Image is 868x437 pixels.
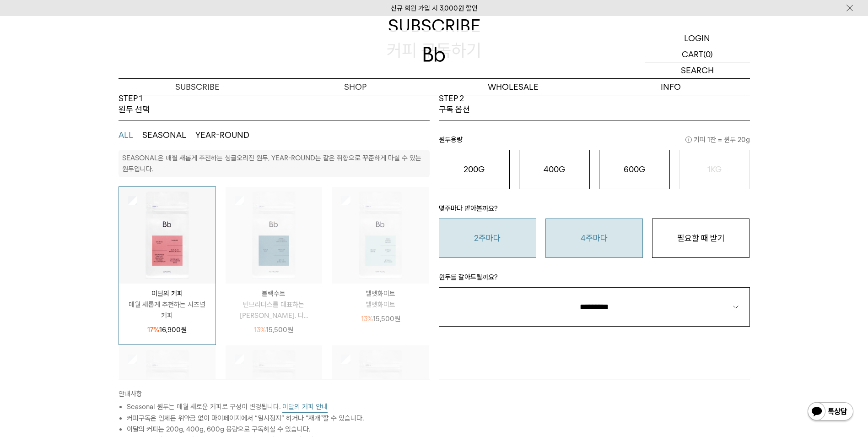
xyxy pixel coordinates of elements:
p: 원두를 갈아드릴까요? [439,272,750,287]
img: 상품이미지 [119,187,216,284]
p: 이달의 커피 [119,288,216,299]
span: 원 [181,326,187,334]
p: SEARCH [681,62,714,78]
span: 13% [361,315,373,323]
a: SHOP [276,79,434,95]
p: 벨벳화이트 [332,299,429,310]
li: 이달의 커피는 200g, 400g, 600g 용량으로 구독하실 수 있습니다. [127,424,430,435]
button: YEAR-ROUND [195,130,249,141]
p: 벨벳화이트 [332,288,429,299]
p: STEP 2 구독 옵션 [439,93,470,115]
button: 400G [519,150,590,189]
o: 400G [544,164,565,174]
p: 매월 새롭게 추천하는 시즈널 커피 [119,299,216,321]
o: 1KG [707,164,722,174]
span: 커피 1잔 = 윈두 20g [685,134,750,145]
p: 15,500 [361,313,400,324]
li: 커피구독은 언제든 위약금 없이 마이페이지에서 “일시정지” 하거나 “재개”할 수 있습니다. [127,413,430,424]
p: 16,900 [147,324,187,335]
o: 600G [624,164,645,174]
p: 원두용량 [439,134,750,150]
button: 필요할 때 받기 [652,218,749,258]
p: 15,500 [254,324,293,335]
span: 원 [287,326,293,334]
button: 1KG [679,150,750,189]
p: 블랙수트 [226,288,322,299]
p: STEP 1 원두 선택 [119,93,150,115]
button: 이달의 커피 안내 [282,401,328,413]
a: 신규 회원 가입 시 3,000원 할인 [391,4,478,12]
p: 몇주마다 받아볼까요? [439,203,750,218]
li: Seasonal 원두는 매월 새로운 커피로 구성이 변경됩니다. [127,401,430,413]
button: 600G [599,150,670,189]
img: 카카오톡 채널 1:1 채팅 버튼 [807,401,854,423]
span: 13% [254,326,266,334]
a: CART (0) [645,46,750,62]
button: ALL [119,130,133,141]
span: 원 [394,315,400,323]
button: 4주마다 [545,218,643,258]
p: INFO [592,79,750,95]
a: SUBSCRIBE [119,79,276,95]
p: 안내사항 [119,388,430,401]
button: 2주마다 [439,218,536,258]
img: 로고 [423,47,445,62]
p: 빈브라더스를 대표하는 [PERSON_NAME]. 다... [226,299,322,321]
a: LOGIN [645,30,750,46]
img: 상품이미지 [332,187,429,284]
span: 17% [147,326,159,334]
button: SEASONAL [142,130,186,141]
p: SEASONAL은 매월 새롭게 추천하는 싱글오리진 원두, YEAR-ROUND는 같은 취향으로 꾸준하게 마실 수 있는 원두입니다. [122,154,421,173]
img: 상품이미지 [226,187,322,284]
p: WHOLESALE [434,79,592,95]
p: LOGIN [684,30,710,46]
p: (0) [703,46,713,62]
p: CART [682,46,703,62]
o: 200G [464,164,485,174]
button: 200G [439,150,510,189]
